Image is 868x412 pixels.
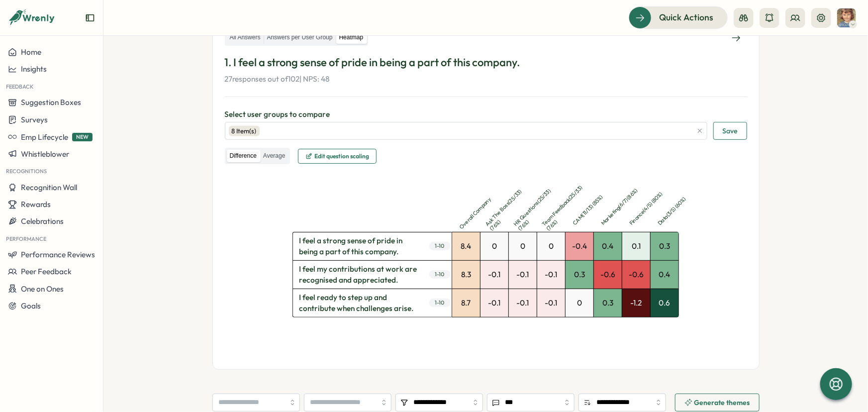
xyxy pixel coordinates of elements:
[225,74,747,85] p: 27 responses out of 102 | NPS: 48
[429,242,451,250] span: 1 - 10
[512,181,564,232] p: HR Questions ( 25 / 33 ) ( 76 %)
[293,232,428,260] span: I feel a strong sense of pride in being a part of this company.
[21,64,47,74] span: Insights
[21,47,41,57] span: Home
[429,270,451,279] span: 1 - 10
[484,181,536,232] p: Ask The Boss ( 25 / 33 ) ( 76 %)
[21,200,51,209] span: Rewards
[227,150,260,162] label: Difference
[622,232,650,260] div: 0.1
[336,31,367,44] label: Heatmap
[651,261,678,289] div: 0.4
[293,261,428,289] span: I feel my contributions at work are recognised and appreciated.
[458,184,505,230] p: Overall Company
[566,261,593,289] div: 0.3
[509,232,537,260] div: 0
[264,31,336,44] label: Answers per User Group
[723,122,738,139] span: Save
[659,11,713,24] span: Quick Actions
[651,289,678,317] div: 0.6
[21,149,69,159] span: Whistleblower
[21,132,68,142] span: Emp Lifecycle
[21,267,72,276] span: Peer Feedback
[657,180,703,226] p: Data ( 3 / 5 ) ( 60 %)
[452,261,480,289] div: 8.3
[566,289,593,317] div: 0
[622,289,650,317] div: -1.2
[225,109,747,120] p: Select user groups to compare
[72,133,93,141] span: NEW
[713,122,747,140] button: Save
[429,299,451,307] span: 1 - 10
[229,126,260,137] div: 8 Item(s)
[594,232,622,260] div: 0.4
[622,261,650,289] div: -0.6
[227,31,264,44] label: All Answers
[293,289,428,317] span: I feel ready to step up and contribute when challenges arise.
[675,394,760,412] button: Generate themes
[837,8,856,27] img: Jane Lapthorne
[260,150,288,162] label: Average
[21,301,41,310] span: Goals
[600,180,647,226] p: Marketing ( 6 / 7 ) ( 86 %)
[298,149,377,164] button: Edit question scaling
[594,289,622,317] div: 0.3
[481,232,508,260] div: 0
[694,399,750,406] span: Generate themes
[629,6,728,28] button: Quick Actions
[594,261,622,289] div: -0.6
[537,232,565,260] div: 0
[509,289,537,317] div: -0.1
[537,289,565,317] div: -0.1
[537,261,565,289] div: -0.1
[314,153,369,159] span: Edit question scaling
[21,216,64,226] span: Celebrations
[85,13,95,23] button: Expand sidebar
[452,289,480,317] div: 8.7
[21,284,64,294] span: One on Ones
[21,183,77,192] span: Recognition Wall
[541,181,592,232] p: Team Feedback ( 25 / 33 ) ( 76 %)
[572,180,618,226] p: CAM ( 11 / 13 ) ( 85 %)
[481,289,508,317] div: -0.1
[452,232,480,260] div: 8.4
[21,250,95,259] span: Performance Reviews
[651,232,678,260] div: 0.3
[628,180,675,226] p: Finance ( 4 / 5 ) ( 80 %)
[481,261,508,289] div: -0.1
[225,55,747,70] p: 1. I feel a strong sense of pride in being a part of this company.
[509,261,537,289] div: -0.1
[566,232,593,260] div: -0.4
[21,98,81,107] span: Suggestion Boxes
[21,115,48,124] span: Surveys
